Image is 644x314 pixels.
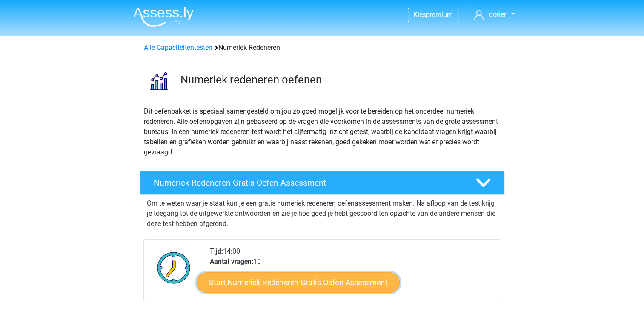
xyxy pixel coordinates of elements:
span: dorien [489,10,507,18]
p: Dit oefenpakket is speciaal samengesteld om jou zo goed mogelijk voor te bereiden op het onderdee... [144,106,501,157]
h4: Numeriek Redeneren Gratis Oefen Assessment [154,178,462,188]
b: Tijd: [210,247,223,255]
a: Alle Capaciteitentesten [144,43,212,51]
h3: Numeriek redeneren oefenen [180,73,498,86]
a: Start Numeriek Redeneren Gratis Oefen Assessment [197,272,400,292]
p: Om te weten waar je staat kun je een gratis numeriek redeneren oefenassessment maken. Na afloop v... [147,198,498,229]
a: Numeriek Redeneren Gratis Oefen Assessment [137,171,508,195]
span: premium [426,11,453,19]
img: numeriek redeneren [140,63,177,99]
img: Klok [152,246,195,289]
img: Assessly [133,7,194,27]
div: 14:00 10 [203,246,500,302]
b: Aantal vragen: [210,257,253,265]
div: Numeriek Redeneren [140,43,504,53]
a: dorien [471,9,518,20]
a: Kiespremium [408,9,458,20]
span: Kies [413,11,426,19]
